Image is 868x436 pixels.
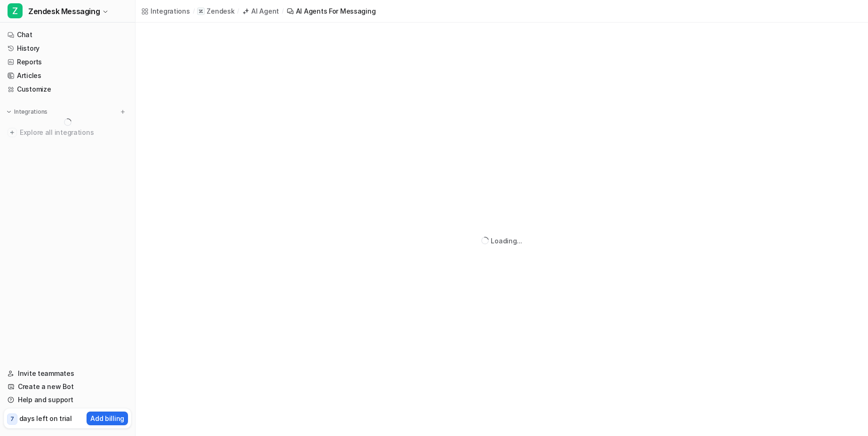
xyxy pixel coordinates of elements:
[491,236,522,246] div: Loading...
[28,5,100,18] span: Zendesk Messaging
[282,7,284,16] span: /
[242,6,279,16] a: AI Agent
[10,415,14,423] p: 7
[141,6,190,16] a: Integrations
[4,28,131,41] a: Chat
[207,7,234,16] p: Zendesk
[4,83,131,96] a: Customize
[87,412,128,425] button: Add billing
[237,7,239,16] span: /
[8,3,23,18] span: Z
[119,109,126,115] img: menu_add.svg
[251,6,279,16] div: AI Agent
[20,125,127,140] span: Explore all integrations
[14,108,48,116] p: Integrations
[19,413,72,423] p: days left on trial
[90,413,124,423] p: Add billing
[4,367,131,380] a: Invite teammates
[296,6,376,16] div: AI Agents for messaging
[8,128,17,137] img: explore all integrations
[4,55,131,69] a: Reports
[151,6,190,16] div: Integrations
[4,393,131,406] a: Help and support
[4,107,50,117] button: Integrations
[6,109,12,115] img: expand menu
[287,6,376,16] a: AI Agents for messaging
[4,42,131,55] a: History
[193,7,195,16] span: /
[197,7,234,16] a: Zendesk
[4,380,131,393] a: Create a new Bot
[4,126,131,139] a: Explore all integrations
[4,69,131,82] a: Articles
